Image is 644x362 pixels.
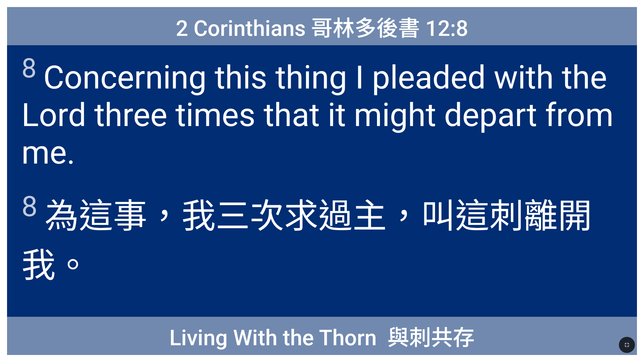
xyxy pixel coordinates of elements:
[21,196,592,286] wg3870: 過主
[21,53,37,84] sup: 8
[21,188,623,287] span: 為
[21,196,592,286] wg5151: 求
[21,245,90,286] wg575: 我
[21,53,623,171] span: Concerning this thing I pleaded with the Lord three times that it might depart from me.
[21,190,38,223] sup: 8
[176,11,468,42] span: 2 Corinthians 哥林多後書 12:8
[21,196,592,286] wg2443: 這刺離開
[21,196,592,286] wg5127: ，我三次
[21,196,592,286] wg5228: 這事
[169,320,475,352] span: Living With the Thorn 與刺共存
[56,245,90,286] wg1700: 。
[21,196,592,286] wg2962: ，叫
